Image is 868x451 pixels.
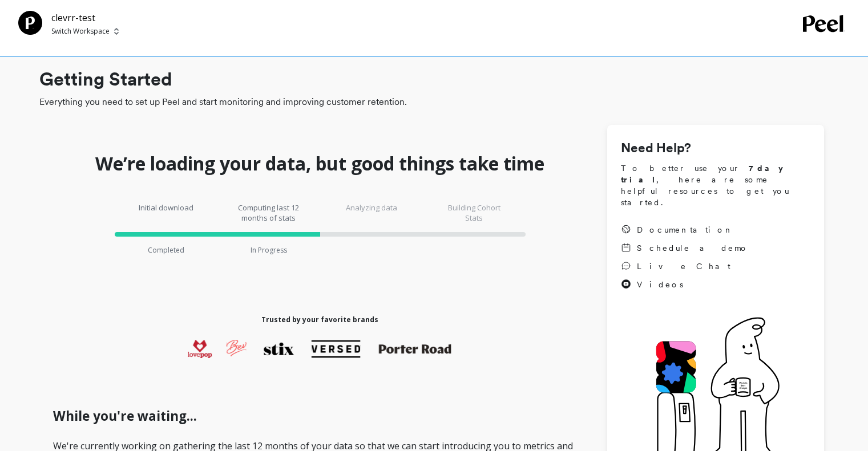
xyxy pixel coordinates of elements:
[621,224,749,235] a: Documentation
[39,66,824,93] h1: Getting Started
[637,242,749,254] span: Schedule a demo
[95,152,544,175] h1: We’re loading your data, but good things take time
[621,242,749,254] a: Schedule a demo
[53,407,587,426] h1: While you're waiting...
[621,139,810,158] h1: Need Help?
[51,27,110,36] p: Switch Workspace
[132,202,200,223] p: Initial download
[621,279,749,290] a: Videos
[337,202,406,223] p: Analyzing data
[637,279,683,290] span: Videos
[251,246,287,255] p: In Progress
[637,261,730,272] span: Live Chat
[114,27,119,36] img: picker
[637,224,734,235] span: Documentation
[235,202,303,223] p: Computing last 12 months of stats
[148,246,184,255] p: Completed
[18,11,42,35] img: Team Profile
[440,202,508,223] p: Building Cohort Stats
[261,315,378,324] h1: Trusted by your favorite brands
[621,164,793,184] strong: 7 day trial
[39,95,824,109] span: Everything you need to set up Peel and start monitoring and improving customer retention.
[51,11,119,25] p: clevrr-test
[621,162,810,208] span: To better use your , here are some helpful resources to get you started.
